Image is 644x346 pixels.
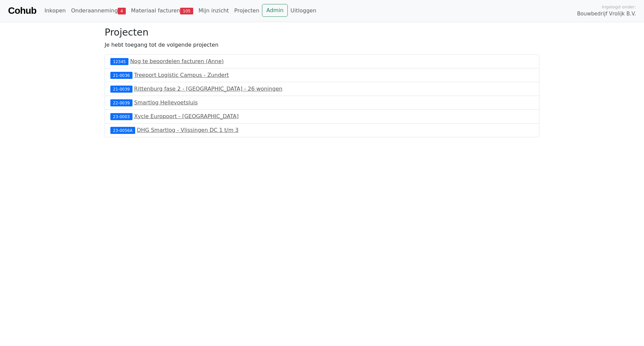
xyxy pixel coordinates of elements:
[110,86,132,92] div: 21-0039
[231,4,262,17] a: Projecten
[42,4,68,17] a: Inkopen
[110,58,128,65] div: 12345
[577,10,636,18] span: Bouwbedrijf Vrolijk B.V.
[110,127,135,134] div: 23-0056A
[288,4,319,17] a: Uitloggen
[134,113,239,119] a: Xycle Europoort - [GEOGRAPHIC_DATA]
[118,8,125,14] span: 4
[8,3,36,19] a: Cohub
[134,72,229,78] a: Treeport Logistic Campus - Zundert
[130,58,224,64] a: Nog te beoordelen facturen (Anne)
[134,99,198,106] a: Smartlog Hellevoetsluis
[68,4,128,17] a: Onderaanneming4
[110,72,132,79] div: 21-0036
[105,27,539,38] h3: Projecten
[134,86,282,92] a: Rittenburg fase 2 - [GEOGRAPHIC_DATA] - 26 woningen
[196,4,232,17] a: Mijn inzicht
[137,127,238,133] a: DHG Smartlog - Vlissingen DC 1 t/m 3
[110,113,132,120] div: 23-0003
[602,4,636,10] span: Ingelogd onder:
[128,4,196,17] a: Materiaal facturen105
[180,8,193,14] span: 105
[262,4,288,17] a: Admin
[110,99,132,106] div: 22-0039
[105,41,539,49] p: Je hebt toegang tot de volgende projecten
